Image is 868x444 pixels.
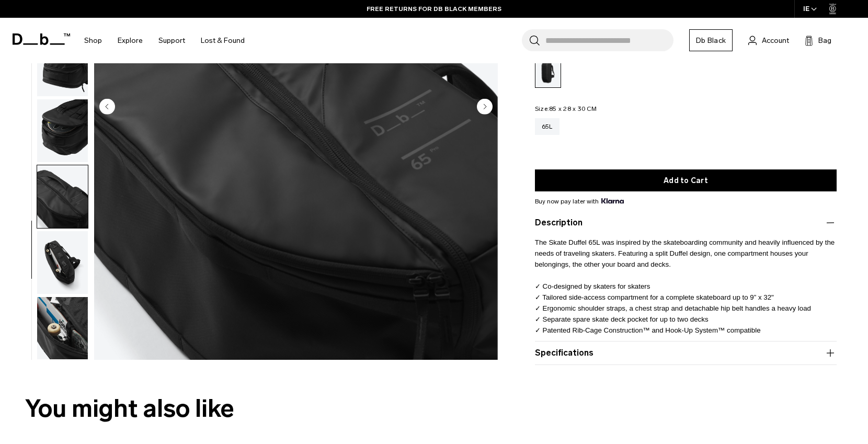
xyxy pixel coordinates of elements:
button: Skate Duffel 65L [37,297,88,360]
button: Specifications [535,347,837,359]
span: 85 x 28 x 30 CM [549,105,597,112]
button: Bag [805,34,831,47]
a: Explore [118,22,143,59]
img: Skate Duffel 65L [37,297,88,360]
button: Skate Duffel 65L [37,33,88,97]
a: Support [158,22,185,59]
a: Black Out [535,55,561,88]
img: Skate Duffel 65L [37,165,88,228]
button: Skate Duffel 65L [37,231,88,294]
legend: Size: [535,106,597,112]
a: Db Black [689,29,733,51]
nav: Main Navigation [76,18,253,63]
button: Skate Duffel 65L [37,165,88,229]
a: 65L [535,118,559,135]
button: Next slide [477,99,493,117]
button: Description [535,217,837,229]
a: FREE RETURNS FOR DB BLACK MEMBERS [367,4,501,14]
img: Skate Duffel 65L [37,231,88,294]
img: Skate Duffel 65L [37,99,88,162]
a: Lost & Found [201,22,245,59]
button: Previous slide [99,99,115,117]
img: {"height" => 20, "alt" => "Klarna"} [601,198,624,203]
span: Buy now pay later with [535,197,624,206]
a: Shop [84,22,102,59]
: The Skate Duffel 65L was inspired by the skateboarding community and heavily influenced by the ne... [535,238,835,334]
h2: You might also like [25,390,843,427]
a: Account [748,34,789,47]
img: Skate Duffel 65L [37,33,88,96]
button: Skate Duffel 65L [37,99,88,163]
button: Add to Cart [535,169,837,191]
span: Bag [818,35,831,46]
span: Account [762,35,789,46]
